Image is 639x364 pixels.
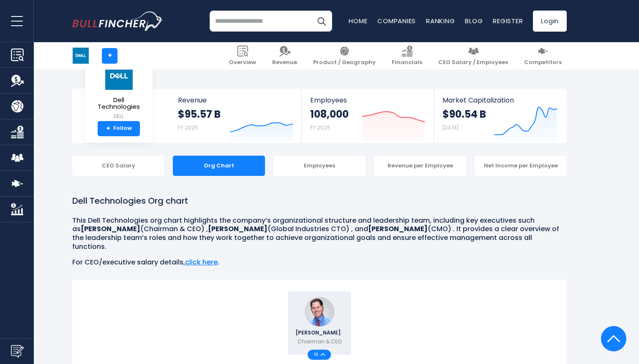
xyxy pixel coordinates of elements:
[374,156,466,176] div: Revenue per Employee
[433,42,513,70] a: CEO Salary / Employees
[208,224,268,234] b: [PERSON_NAME]
[173,156,265,176] div: Org Chart
[295,330,343,335] span: [PERSON_NAME]
[98,121,140,136] a: +Follow
[106,125,110,132] strong: +
[442,124,459,131] small: [DATE]
[493,16,523,25] a: Register
[442,96,557,104] span: Market Capitalization
[533,11,567,32] a: Login
[298,338,341,345] p: Chairman & CEO
[267,42,302,70] a: Revenue
[314,353,321,357] span: 16
[442,108,486,121] strong: $90.54 B
[302,89,433,143] a: Employees 108,000 FY 2025
[72,258,567,267] p: For CEO/executive salary details, .
[311,11,332,32] button: Search
[72,194,567,207] h1: Dell Technologies Org chart
[308,42,381,70] a: Product / Geography
[229,59,256,66] span: Overview
[224,42,261,70] a: Overview
[73,48,89,64] img: DELL logo
[519,42,567,70] a: Competitors
[72,11,163,31] img: bullfincher logo
[434,89,566,143] a: Market Capitalization $90.54 B [DATE]
[310,108,349,121] strong: 108,000
[310,96,425,104] span: Employees
[178,108,221,121] strong: $95.57 B
[72,11,163,31] a: Go to homepage
[310,124,330,131] small: FY 2025
[438,59,508,66] span: CEO Salary / Employees
[524,59,562,66] span: Competitors
[178,124,198,131] small: FY 2025
[104,62,134,90] img: DELL logo
[392,59,422,66] span: Financials
[81,224,140,234] b: [PERSON_NAME]
[313,59,376,66] span: Product / Geography
[349,16,367,25] a: Home
[305,297,334,326] img: Michael Dell
[426,16,455,25] a: Ranking
[178,96,293,104] span: Revenue
[169,89,302,143] a: Revenue $95.57 B FY 2025
[185,257,218,267] a: click here
[102,48,117,64] a: +
[72,156,164,176] div: CEO Salary
[377,16,416,25] a: Companies
[272,59,297,66] span: Revenue
[91,62,146,121] a: Dell Technologies DELL
[465,16,483,25] a: Blog
[72,216,567,251] p: This Dell Technologies org chart highlights the company’s organizational structure and leadership...
[92,113,146,120] small: DELL
[387,42,427,70] a: Financials
[368,224,428,234] b: [PERSON_NAME]
[288,291,351,355] a: Michael Dell [PERSON_NAME] Chairman & CEO 16
[475,156,567,176] div: Net Income per Employee
[92,97,146,111] span: Dell Technologies
[273,156,366,176] div: Employees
